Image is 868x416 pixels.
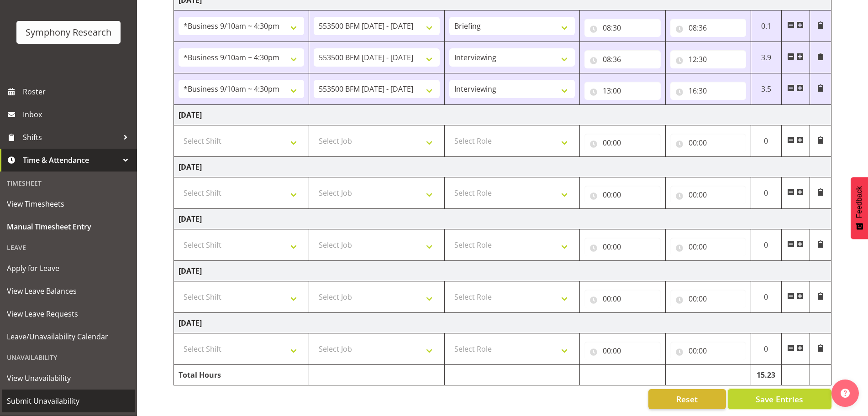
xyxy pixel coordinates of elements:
[174,365,309,385] td: Total Hours
[7,371,130,385] span: View Unavailability
[751,281,781,313] td: 0
[174,209,831,229] td: [DATE]
[2,257,135,280] a: Apply for Leave
[751,73,781,105] td: 3.5
[2,302,135,325] a: View Leave Requests
[855,186,863,218] span: Feedback
[2,215,135,238] a: Manual Timesheet Entry
[584,290,660,308] input: Click to select...
[751,42,781,73] td: 3.9
[751,365,781,385] td: 15.23
[841,389,850,398] img: help-xxl-2.png
[751,229,781,261] td: 0
[670,82,746,100] input: Click to select...
[670,134,746,152] input: Click to select...
[7,307,130,321] span: View Leave Requests
[26,26,111,39] div: Symphony Research
[584,342,660,360] input: Click to select...
[174,313,831,333] td: [DATE]
[23,85,132,99] span: Roster
[728,389,831,409] button: Save Entries
[751,333,781,365] td: 0
[648,389,726,409] button: Reset
[751,10,781,42] td: 0.1
[174,261,831,281] td: [DATE]
[584,19,660,37] input: Click to select...
[670,186,746,204] input: Click to select...
[23,153,119,167] span: Time & Attendance
[2,238,135,257] div: Leave
[7,284,130,298] span: View Leave Balances
[23,130,119,144] span: Shifts
[584,186,660,204] input: Click to select...
[670,50,746,68] input: Click to select...
[7,394,130,408] span: Submit Unavailability
[2,192,135,215] a: View Timesheets
[23,108,132,121] span: Inbox
[2,325,135,348] a: Leave/Unavailability Calendar
[7,330,130,343] span: Leave/Unavailability Calendar
[756,393,803,405] span: Save Entries
[2,174,135,192] div: Timesheet
[670,290,746,308] input: Click to select...
[7,197,130,211] span: View Timesheets
[2,390,135,412] a: Submit Unavailability
[2,280,135,302] a: View Leave Balances
[174,157,831,177] td: [DATE]
[751,177,781,209] td: 0
[670,342,746,360] input: Click to select...
[2,348,135,367] div: Unavailability
[676,393,698,405] span: Reset
[584,50,660,68] input: Click to select...
[174,105,831,125] td: [DATE]
[670,238,746,256] input: Click to select...
[751,125,781,157] td: 0
[7,261,130,275] span: Apply for Leave
[851,177,868,239] button: Feedback - Show survey
[584,134,660,152] input: Click to select...
[670,19,746,37] input: Click to select...
[584,238,660,256] input: Click to select...
[2,367,135,390] a: View Unavailability
[7,220,130,234] span: Manual Timesheet Entry
[584,82,660,100] input: Click to select...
